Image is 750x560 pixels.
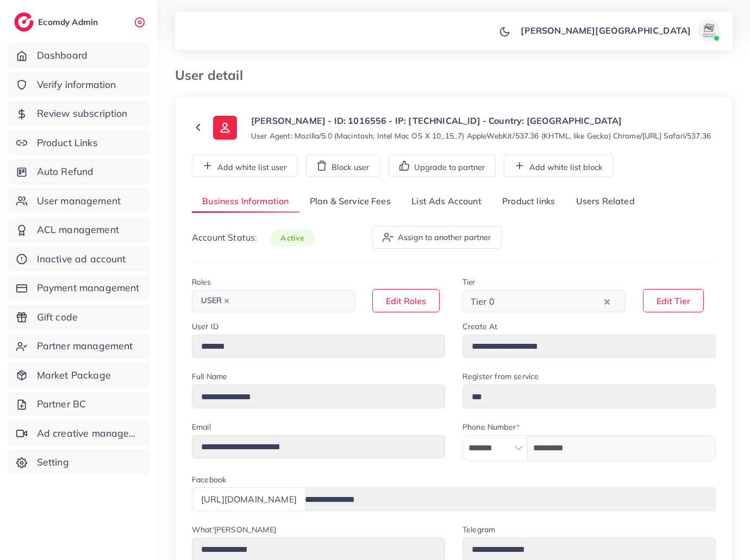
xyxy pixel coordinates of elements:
span: Setting [37,455,69,469]
span: Dashboard [37,48,87,62]
span: User management [37,194,121,208]
button: Edit Roles [372,289,440,312]
a: User management [8,188,149,213]
button: Deselect USER [224,298,229,304]
a: Plan & Service Fees [299,190,401,213]
span: Review subscription [37,106,128,121]
input: Search for option [498,293,602,310]
span: Ad creative management [37,426,141,441]
p: [PERSON_NAME][GEOGRAPHIC_DATA] [521,24,691,37]
span: Product Links [37,136,98,150]
span: Verify information [37,78,116,92]
button: Add white list block [504,154,614,177]
span: Tier 0 [468,293,497,310]
span: ACL management [37,223,119,237]
a: Gift code [8,305,149,330]
div: [URL][DOMAIN_NAME] [192,487,305,511]
button: Block user [306,154,380,177]
button: Assign to another partner [372,226,502,249]
button: Add white list user [192,154,297,177]
label: Full Name [192,371,227,382]
a: Product links [492,190,565,213]
img: logo [14,12,34,32]
a: Partner BC [8,392,149,417]
span: Gift code [37,310,78,324]
button: Upgrade to partner [389,154,496,177]
a: Setting [8,450,149,475]
h3: User detail [175,67,252,83]
img: ic-user-info.36bf1079.svg [213,116,237,140]
button: Clear Selected [604,295,610,307]
span: Partner BC [37,397,86,411]
a: Payment management [8,275,149,300]
a: [PERSON_NAME][GEOGRAPHIC_DATA]avatar [515,20,724,41]
a: Auto Refund [8,159,149,184]
label: Create At [462,321,497,332]
a: Inactive ad account [8,247,149,272]
a: logoEcomdy Admin [14,12,101,32]
span: Payment management [37,281,140,295]
span: active [270,230,315,246]
a: Review subscription [8,101,149,126]
span: Auto Refund [37,165,94,179]
label: Telegram [462,524,495,535]
span: Inactive ad account [37,252,126,266]
button: Edit Tier [643,289,704,312]
a: List Ads Account [401,190,492,213]
a: Users Related [565,190,645,213]
label: Roles [192,276,211,287]
label: Facebook [192,474,226,485]
a: Verify information [8,72,149,97]
div: Search for option [192,290,355,312]
a: Business Information [192,190,299,213]
span: USER [196,293,234,309]
a: ACL management [8,217,149,242]
h2: Ecomdy Admin [38,17,101,27]
p: Account Status: [192,231,315,244]
a: Product Links [8,130,149,155]
p: [PERSON_NAME] - ID: 1016556 - IP: [TECHNICAL_ID] - Country: [GEOGRAPHIC_DATA] [251,114,711,127]
img: avatar [698,20,720,41]
span: Market Package [37,368,111,382]
label: Tier [462,276,476,287]
span: Partner management [37,339,133,353]
small: User Agent: Mozilla/5.0 (Macintosh; Intel Mac OS X 10_15_7) AppleWebKit/537.36 (KHTML, like Gecko... [251,130,711,141]
label: Phone Number [462,421,520,432]
div: Search for option [462,290,626,312]
a: Partner management [8,334,149,358]
label: User ID [192,321,218,332]
a: Dashboard [8,43,149,68]
a: Market Package [8,363,149,388]
input: Search for option [235,293,341,310]
label: Register from service [462,371,539,382]
label: What'[PERSON_NAME] [192,524,276,535]
label: Email [192,421,211,432]
a: Ad creative management [8,421,149,446]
